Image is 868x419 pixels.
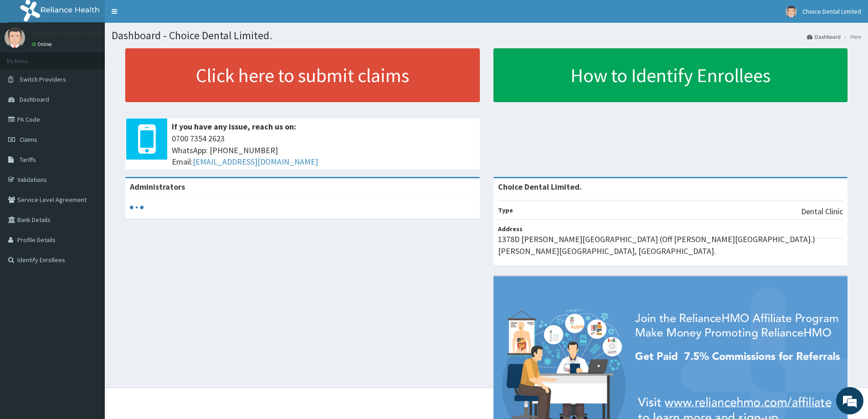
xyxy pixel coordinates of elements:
b: Address [498,225,523,233]
a: Click here to submit claims [125,48,480,102]
img: User Image [5,27,25,48]
b: Type [498,206,513,214]
img: User Image [786,6,797,17]
svg: audio-loading [130,201,144,214]
span: Claims [20,135,37,144]
p: Dental Clinic [801,206,843,217]
p: 1378D [PERSON_NAME][GEOGRAPHIC_DATA] (Off [PERSON_NAME][GEOGRAPHIC_DATA].) [PERSON_NAME][GEOGRAPH... [498,233,843,257]
b: Administrators [130,181,185,192]
b: If you have any issue, reach us on: [172,121,296,132]
span: Choice Dental Limited [802,7,861,16]
span: 0700 7354 2623 WhatsApp: [PHONE_NUMBER] Email: [172,133,475,168]
span: Dashboard [20,95,49,103]
a: Dashboard [807,33,841,41]
h1: Dashboard - Choice Dental Limited. [112,30,861,41]
li: Here [842,33,861,41]
span: Switch Providers [20,75,66,83]
a: [EMAIL_ADDRESS][DOMAIN_NAME] [193,156,318,167]
strong: Choice Dental Limited. [498,181,582,192]
p: Choice Dental Limited [32,30,111,38]
a: Online [32,41,54,47]
a: How to Identify Enrollees [493,48,848,102]
span: Tariffs [20,155,36,164]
